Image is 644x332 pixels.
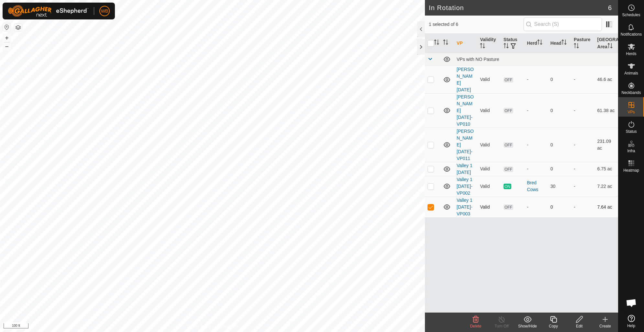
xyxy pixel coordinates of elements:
td: 6.75 ac [595,162,618,176]
a: [PERSON_NAME] [DATE]-VP010 [457,94,474,127]
span: OFF [504,108,513,113]
p-sorticon: Activate to sort [504,44,509,49]
p-sorticon: Activate to sort [561,40,567,46]
input: Search (S) [524,17,602,31]
td: - [571,93,594,128]
span: ON [504,184,511,189]
div: Open chat [622,293,641,313]
td: 61.38 ac [595,93,618,128]
div: - [527,204,545,211]
th: Validity [477,34,501,53]
div: - [527,76,545,83]
p-sorticon: Activate to sort [434,40,439,46]
th: Status [501,34,524,53]
div: Show/Hide [515,323,540,329]
h2: In Rotation [429,4,608,12]
span: OFF [504,142,513,148]
span: OFF [504,166,513,172]
div: Edit [566,323,592,329]
a: Privacy Policy [187,324,211,329]
div: Bred Cows [527,179,545,193]
td: 231.09 ac [595,128,618,162]
span: OFF [504,204,513,210]
span: Help [627,324,635,328]
a: Valley 1 [DATE]-VP002 [457,177,472,196]
span: Animals [624,71,638,75]
th: Head [548,34,571,53]
div: VPs with NO Pasture [457,57,616,62]
th: Pasture [571,34,594,53]
td: Valid [477,176,501,197]
span: 6 [608,3,612,13]
span: WB [101,8,108,15]
td: - [571,128,594,162]
td: 46.6 ac [595,66,618,93]
span: Heatmap [623,168,639,172]
span: 1 selected of 6 [429,21,524,28]
td: Valid [477,162,501,176]
button: – [3,42,11,50]
div: - [527,107,545,114]
td: 7.64 ac [595,197,618,217]
span: Notifications [621,32,642,36]
td: - [571,162,594,176]
div: Create [592,323,618,329]
span: Infra [627,149,635,153]
a: Valley 1 [DATE] [457,163,472,175]
button: + [3,34,11,42]
td: 30 [548,176,571,197]
td: 0 [548,128,571,162]
span: Herds [626,52,636,56]
span: VPs [627,110,635,114]
p-sorticon: Activate to sort [480,44,485,49]
p-sorticon: Activate to sort [574,44,579,49]
a: [PERSON_NAME] [DATE]-VP011 [457,129,474,161]
div: - [527,166,545,172]
td: - [571,66,594,93]
a: Help [618,312,644,330]
td: 0 [548,162,571,176]
div: - [527,142,545,148]
span: Delete [470,324,482,328]
td: Valid [477,93,501,128]
div: Copy [540,323,566,329]
img: Gallagher Logo [8,5,89,17]
button: Map Layers [14,24,22,31]
div: Turn Off [489,323,515,329]
span: Neckbands [621,91,641,95]
th: Herd [524,34,548,53]
a: [PERSON_NAME] [DATE] [457,67,474,92]
td: Valid [477,66,501,93]
a: Contact Us [219,324,238,329]
span: OFF [504,77,513,83]
p-sorticon: Activate to sort [537,40,542,46]
span: Status [626,130,637,133]
a: Valley 1 [DATE]-VP003 [457,198,472,216]
td: 0 [548,93,571,128]
td: Valid [477,197,501,217]
th: VP [454,34,477,53]
button: Reset Map [3,23,11,31]
span: Schedules [622,13,640,17]
td: - [571,197,594,217]
td: 0 [548,197,571,217]
td: 7.22 ac [595,176,618,197]
p-sorticon: Activate to sort [607,44,613,49]
p-sorticon: Activate to sort [443,40,448,46]
td: 0 [548,66,571,93]
td: - [571,176,594,197]
td: Valid [477,128,501,162]
th: [GEOGRAPHIC_DATA] Area [595,34,618,53]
